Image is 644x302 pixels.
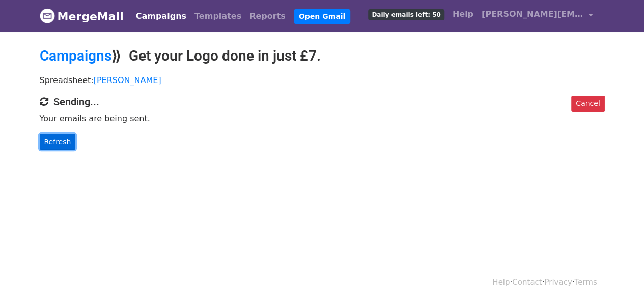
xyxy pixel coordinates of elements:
a: Open Gmail [294,9,350,24]
h4: Sending... [40,96,605,108]
a: Reports [245,6,290,26]
a: Refresh [40,134,76,150]
a: Help [449,4,478,24]
iframe: Chat Widget [593,253,644,302]
a: Terms [574,278,597,287]
a: Help [492,278,510,287]
span: Daily emails left: 50 [368,9,444,20]
p: Your emails are being sent. [40,113,605,124]
a: Campaigns [40,47,111,64]
a: Cancel [571,96,604,112]
a: Templates [190,6,245,26]
a: [PERSON_NAME][EMAIL_ADDRESS][DOMAIN_NAME] [478,4,597,28]
a: Contact [512,278,542,287]
img: MergeMail logo [40,8,55,23]
a: [PERSON_NAME] [94,75,161,85]
span: [PERSON_NAME][EMAIL_ADDRESS][DOMAIN_NAME] [482,8,583,20]
h2: ⟫ Get your Logo done in just £7. [40,47,605,65]
a: MergeMail [40,6,124,27]
a: Daily emails left: 50 [364,4,448,24]
a: Privacy [544,278,572,287]
p: Spreadsheet: [40,75,605,86]
a: Campaigns [132,6,190,26]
